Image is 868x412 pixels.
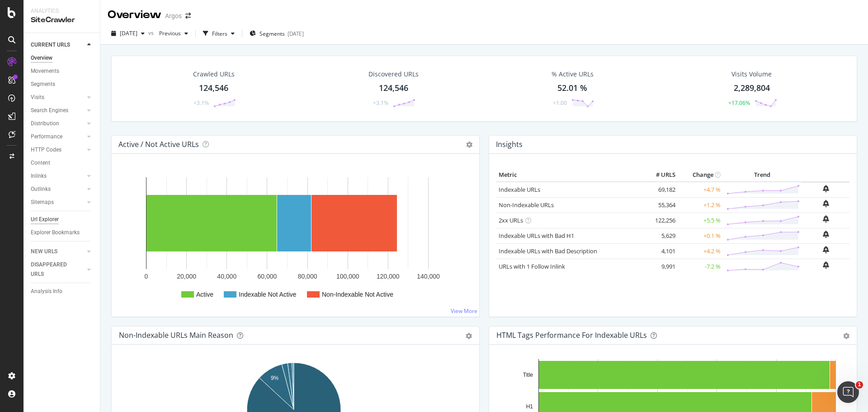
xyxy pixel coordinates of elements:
a: Distribution [31,119,85,128]
th: # URLS [642,168,678,182]
button: Filters [199,26,238,41]
div: Visits [31,93,44,102]
a: Movements [31,66,94,76]
div: DISAPPEARED URLS [31,260,76,279]
div: Discovered URLs [368,70,419,79]
div: Overview [108,7,161,23]
div: CURRENT URLS [31,40,70,50]
div: +3.1% [193,99,209,107]
text: 80,000 [298,273,317,280]
a: DISAPPEARED URLS [31,260,85,279]
text: 0 [145,273,148,280]
span: Previous [156,29,181,37]
div: Search Engines [31,106,68,115]
text: 20,000 [177,273,196,280]
div: bell-plus [823,200,829,207]
a: Non-Indexable URLs [499,201,554,209]
a: Analysis Info [31,287,94,296]
div: 2,289,804 [734,82,770,94]
a: CURRENT URLS [31,40,85,50]
div: bell-plus [823,261,829,269]
h4: Insights [496,138,523,151]
td: +1.2 % [678,197,723,213]
a: View More [451,307,477,315]
td: 55,364 [642,197,678,213]
div: bell-plus [823,231,829,238]
a: Outlinks [31,185,85,194]
td: 5,629 [642,228,678,243]
div: Movements [31,66,59,76]
div: HTML Tags Performance for Indexable URLs [496,331,647,340]
a: Indexable URLs [499,185,540,194]
a: Visits [31,93,85,102]
a: Search Engines [31,106,85,115]
button: [DATE] [108,26,148,41]
div: gear [466,333,472,339]
span: vs [148,29,156,37]
div: 124,546 [379,82,408,94]
h4: Active / Not Active URLs [118,138,199,151]
div: bell-plus [823,185,829,192]
span: 2025 Oct. 1st [120,29,137,37]
a: Sitemaps [31,198,85,207]
div: Analytics [31,7,93,15]
div: Content [31,158,50,168]
div: Argos [165,11,182,20]
div: Analysis Info [31,287,62,296]
text: 40,000 [217,273,236,280]
div: arrow-right-arrow-left [185,13,191,19]
i: Options [466,142,472,148]
div: Performance [31,132,62,142]
button: Segments[DATE] [246,26,307,41]
td: -7.2 % [678,259,723,274]
div: HTTP Codes [31,145,61,155]
text: 60,000 [258,273,277,280]
td: +4.2 % [678,243,723,259]
text: 120,000 [377,273,400,280]
button: Previous [156,26,192,41]
text: Title [523,372,533,378]
td: +5.5 % [678,213,723,228]
text: Active [196,291,213,298]
div: Sitemaps [31,198,54,207]
div: 124,546 [199,82,228,94]
div: gear [843,333,849,339]
a: Url Explorer [31,215,94,224]
iframe: Intercom live chat [837,381,859,403]
div: Distribution [31,119,59,128]
div: Filters [212,30,227,38]
div: Overview [31,53,52,63]
a: HTTP Codes [31,145,85,155]
div: bell-plus [823,246,829,253]
div: Url Explorer [31,215,59,224]
div: 52.01 % [557,82,587,94]
td: 4,101 [642,243,678,259]
th: Change [678,168,723,182]
div: Explorer Bookmarks [31,228,80,237]
div: Inlinks [31,171,47,181]
div: +1.00 [553,99,567,107]
a: URLs with 1 Follow Inlink [499,262,565,270]
div: bell-plus [823,215,829,223]
div: Crawled URLs [193,70,235,79]
a: Performance [31,132,85,142]
span: 1 [856,381,863,388]
span: Segments [259,30,285,38]
text: 9% [271,375,279,381]
div: +3.1% [373,99,388,107]
a: Indexable URLs with Bad H1 [499,232,574,240]
text: 100,000 [336,273,359,280]
td: +4.7 % [678,182,723,198]
td: +0.1 % [678,228,723,243]
th: Metric [496,168,642,182]
a: Inlinks [31,171,85,181]
a: Explorer Bookmarks [31,228,94,237]
div: [DATE] [288,30,304,38]
text: Non-Indexable Not Active [322,291,393,298]
div: Non-Indexable URLs Main Reason [119,331,233,340]
text: Indexable Not Active [239,291,297,298]
td: 9,991 [642,259,678,274]
td: 122,256 [642,213,678,228]
a: Overview [31,53,94,63]
a: Content [31,158,94,168]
